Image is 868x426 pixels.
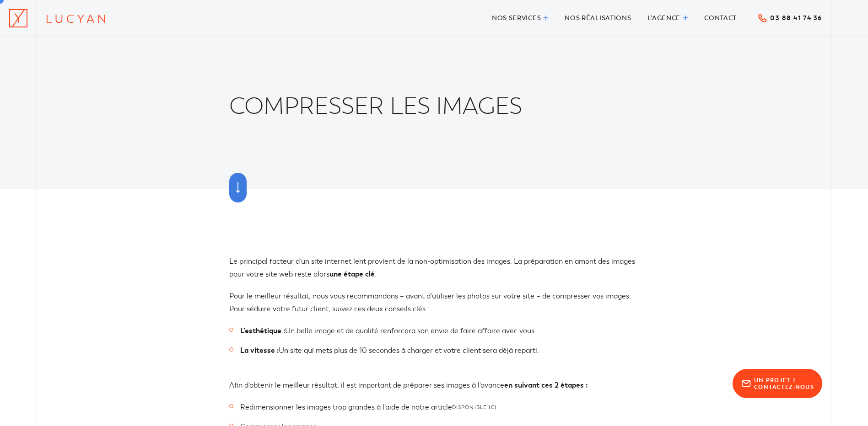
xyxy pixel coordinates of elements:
[229,344,639,357] li: Un site qui mets plus de 10 secondes à charger et votre client sera déjà reparti.
[492,14,541,22] span: Nos services
[229,325,639,337] li: Un belle image et de qualité renforcera son envie de faire affaire avec vous
[504,380,588,390] strong: en suivant ces 2 étapes :
[229,401,639,414] li: Redimensionner les images trop grandes à l’aide de notre article
[229,93,522,120] span: Compresser les images
[647,14,681,22] span: L’agence
[240,326,285,335] strong: L’esthétique :
[565,12,631,24] a: Nos réalisations
[229,379,639,392] p: Afin d’obtenir le meilleur résultat, il est important de préparer ses images à l’avance
[329,269,375,279] strong: une étape clé
[770,15,822,21] span: 03 88 41 74 36
[240,346,279,355] strong: La vitesse :
[229,290,639,315] p: Pour le meilleur résultat, nous vous recommandons – avant d’utiliser les photos sur votre site – ...
[452,403,496,412] a: disponible ici
[733,369,822,398] a: Un projet ?Contactez-nous
[229,255,639,281] p: Le principal facteur d’un site internet lent provient de la non-optimisation des images. La prépa...
[704,12,737,24] a: Contact
[492,12,549,24] a: Nos services
[757,11,822,23] a: 03 88 41 74 36
[754,377,814,391] span: Un projet ? Contactez-nous
[565,14,631,22] span: Nos réalisations
[704,14,737,22] span: Contact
